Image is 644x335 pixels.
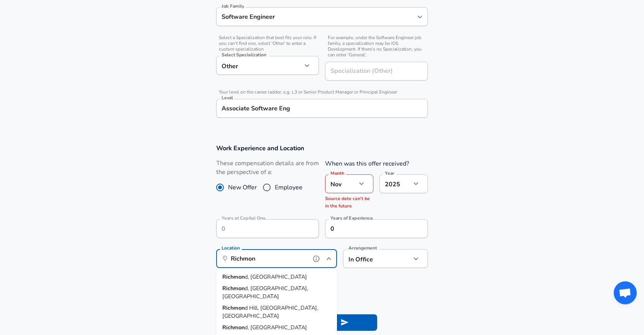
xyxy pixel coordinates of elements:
label: Years of Experience [330,216,373,220]
label: These compensation details are from the perspective of a: [216,159,319,177]
input: L3 [220,102,424,114]
span: d, [GEOGRAPHIC_DATA] [245,273,307,281]
div: 2025 [379,174,411,193]
input: Software Engineer [220,11,413,23]
strong: Richmon [222,284,245,292]
span: Source date can't be in the future [325,195,370,209]
div: Open chat [614,281,637,304]
label: Month [330,171,344,176]
label: When was this offer received? [325,159,409,168]
strong: Richmon [222,273,245,281]
span: d, [GEOGRAPHIC_DATA] [245,324,307,331]
label: Select Specialization [222,53,266,57]
button: Open [414,11,425,22]
label: Year [385,171,394,176]
span: Your level on the career ladder. e.g. L3 or Senior Product Manager or Principal Engineer [216,89,428,95]
div: In Office [343,249,399,268]
div: Nov [325,174,356,193]
span: Select a Specialization that best fits your role. If you can't find one, select 'Other' to enter ... [216,35,319,52]
strong: Richmon [222,324,245,331]
label: Arrangement [348,246,377,250]
button: help [310,253,322,264]
h3: Work Experience and Location [216,144,428,153]
label: Level [222,95,233,100]
input: 0 [216,219,302,238]
span: Employee [275,183,302,192]
label: Job Family [222,4,244,8]
button: Close [324,253,334,264]
span: d, [GEOGRAPHIC_DATA], [GEOGRAPHIC_DATA] [222,284,308,300]
div: Other [216,56,302,75]
label: Years at Capital One [222,216,266,220]
label: Location [222,246,240,250]
strong: Richmon [222,304,245,311]
input: 7 [325,219,411,238]
span: New Offer [228,183,257,192]
span: For example, under the Software Engineer job family, a specialization may be iOS Development. If ... [325,35,428,58]
span: d Hill, [GEOGRAPHIC_DATA], [GEOGRAPHIC_DATA] [222,304,318,320]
